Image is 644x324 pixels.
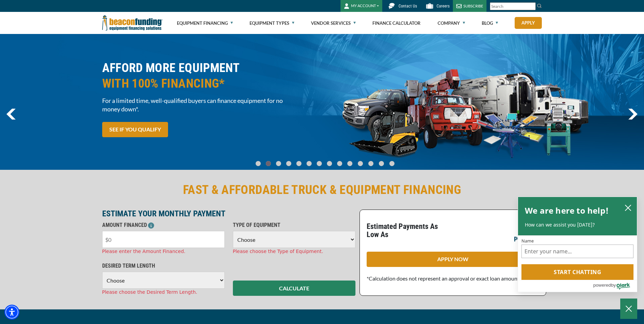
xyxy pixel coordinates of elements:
[311,12,356,34] a: Vendor Services
[102,210,355,218] p: ESTIMATE YOUR MONTHLY PAYMENT
[275,161,283,166] a: Go To Slide 2
[264,161,273,166] a: Go To Slide 1
[254,161,262,166] a: Go To Slide 0
[367,275,520,282] span: *Calculation does not represent an approval or exact loan amount.
[372,12,421,34] a: Finance Calculator
[628,109,638,120] a: next
[367,222,449,239] p: Estimated Payments As Low As
[515,17,542,29] a: Apply
[593,281,611,289] span: powered
[326,161,334,166] a: Go To Slide 7
[525,221,630,228] p: How can we assist you [DATE]?
[102,96,318,113] span: For a limited time, well-qualified buyers can finance equipment for no money down*.
[593,280,637,292] a: Powered by Olark - open in a new tab
[482,12,498,34] a: Blog
[514,234,539,242] p: per month
[521,239,633,243] label: Name
[6,109,16,120] img: Left Navigator
[233,248,355,255] div: Please choose the Type of Equipment.
[102,231,225,248] input: $0
[356,161,365,166] a: Go To Slide 10
[399,4,417,8] span: Contact Us
[305,161,313,166] a: Go To Slide 5
[102,12,163,34] img: Beacon Funding Corporation logo
[628,109,638,120] img: Right Navigator
[367,161,375,166] a: Go To Slide 11
[6,109,16,120] a: previous
[102,182,542,198] h2: FAST & AFFORDABLE TRUCK & EQUIPMENT FINANCING
[367,252,539,267] a: APPLY NOW
[336,161,344,166] a: Go To Slide 8
[438,12,465,34] a: Company
[102,262,225,270] p: DESIRED TERM LENGTH
[4,305,19,320] div: Accessibility Menu
[102,248,225,255] div: Please enter the Amount Financed.
[388,161,396,166] a: Go To Slide 13
[521,245,633,258] input: Name
[521,264,633,280] button: Start chatting
[102,76,318,91] span: WITH 100% FINANCING*
[537,3,542,8] img: Search
[295,161,303,166] a: Go To Slide 4
[285,161,293,166] a: Go To Slide 3
[518,197,637,292] div: olark chatbox
[525,204,609,217] h2: We are here to help!
[102,221,225,229] p: AMOUNT FINANCED
[620,299,637,319] button: Close Chatbox
[102,122,168,137] a: SEE IF YOU QUALIFY
[611,281,616,289] span: by
[177,12,233,34] a: Equipment Financing
[346,161,354,166] a: Go To Slide 9
[490,2,536,10] input: Search
[315,161,324,166] a: Go To Slide 6
[233,281,355,296] button: CALCULATE
[377,161,386,166] a: Go To Slide 12
[437,4,449,8] span: Careers
[250,12,294,34] a: Equipment Types
[529,4,534,9] a: Clear search text
[102,60,318,91] h2: AFFORD MORE EQUIPMENT
[102,289,225,296] div: Please choose the Desired Term Length.
[623,203,633,212] button: close chatbox
[233,221,355,229] p: TYPE OF EQUIPMENT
